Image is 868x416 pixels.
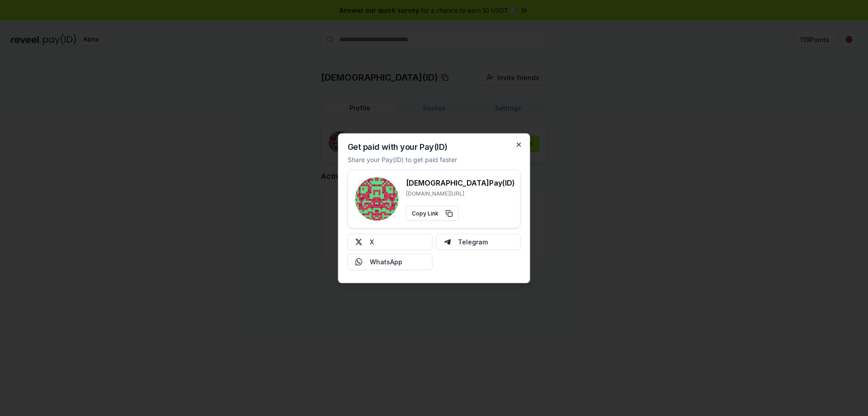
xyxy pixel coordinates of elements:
[406,177,515,188] h3: [DEMOGRAPHIC_DATA] Pay(ID)
[436,234,521,250] button: Telegram
[355,238,363,245] img: X
[406,206,459,220] button: Copy Link
[348,154,457,164] p: Share your Pay(ID) to get paid faster
[348,253,433,270] button: WhatsApp
[406,190,515,197] p: [DOMAIN_NAME][URL]
[355,258,363,265] img: Whatsapp
[443,238,451,245] img: Telegram
[348,234,433,250] button: X
[348,143,448,151] h2: Get paid with your Pay(ID)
